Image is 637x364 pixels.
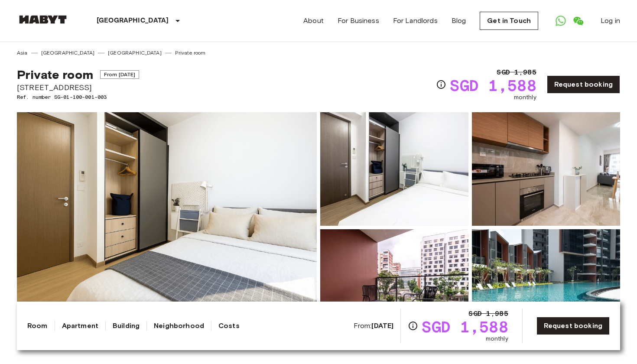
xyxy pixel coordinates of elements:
a: Private room [175,49,206,57]
a: About [303,16,324,26]
a: Log in [601,16,620,26]
a: For Landlords [393,16,438,26]
span: SGD 1,588 [422,319,508,335]
span: Private room [17,67,93,82]
a: Apartment [62,321,98,331]
span: From [DATE] [100,70,140,79]
span: SGD 1,588 [450,78,536,93]
svg: Check cost overview for full price breakdown. Please note that discounts apply to new joiners onl... [436,79,446,90]
svg: Check cost overview for full price breakdown. Please note that discounts apply to new joiners onl... [408,321,418,331]
p: [GEOGRAPHIC_DATA] [97,16,169,26]
a: Get in Touch [480,12,538,30]
a: Neighborhood [154,321,204,331]
a: Blog [452,16,466,26]
span: From: [354,321,394,331]
img: Habyt [17,15,69,24]
a: [GEOGRAPHIC_DATA] [108,49,162,57]
a: Request booking [536,317,610,335]
a: Request booking [547,75,620,94]
img: Picture of unit SG-01-100-001-003 [472,229,620,343]
a: Open WhatsApp [552,12,569,29]
span: [STREET_ADDRESS] [17,82,139,93]
a: Room [27,321,48,331]
span: monthly [486,335,508,343]
span: Ref. number SG-01-100-001-003 [17,93,139,101]
a: [GEOGRAPHIC_DATA] [41,49,95,57]
span: SGD 1,985 [497,67,536,78]
img: Marketing picture of unit SG-01-100-001-003 [17,112,317,343]
a: Open WeChat [569,12,587,29]
a: Building [113,321,140,331]
a: Costs [218,321,240,331]
img: Picture of unit SG-01-100-001-003 [320,112,468,226]
span: monthly [514,93,536,102]
span: SGD 1,985 [468,309,508,319]
b: [DATE] [371,322,393,330]
img: Picture of unit SG-01-100-001-003 [320,229,468,343]
a: For Business [338,16,379,26]
a: Asia [17,49,28,57]
img: Picture of unit SG-01-100-001-003 [472,112,620,226]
